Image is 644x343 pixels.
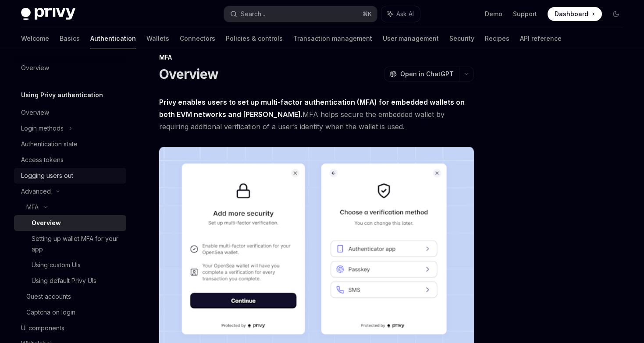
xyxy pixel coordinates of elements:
div: Captcha on login [26,307,75,318]
div: Login methods [21,123,64,134]
a: Authentication [90,28,136,49]
a: User management [383,28,439,49]
div: Overview [21,63,49,73]
a: Support [513,10,537,18]
a: Using default Privy UIs [14,273,126,289]
a: Captcha on login [14,304,126,320]
strong: Privy enables users to set up multi-factor authentication (MFA) for embedded wallets on both EVM ... [159,98,465,119]
a: Transaction management [293,28,372,49]
img: dark logo [21,8,75,20]
div: Authentication state [21,139,78,149]
div: Using default Privy UIs [32,276,96,286]
a: Wallets [146,28,169,49]
a: Authentication state [14,136,126,152]
button: Open in ChatGPT [384,67,459,81]
span: Open in ChatGPT [400,70,454,78]
a: Logging users out [14,168,126,184]
div: Logging users out [21,170,73,181]
a: Access tokens [14,152,126,168]
button: Search...⌘K [224,6,377,22]
span: ⌘ K [363,11,372,18]
button: Toggle dark mode [609,7,623,21]
a: Setting up wallet MFA for your app [14,231,126,257]
div: Guest accounts [26,291,71,302]
div: Advanced [21,186,51,197]
div: Access tokens [21,155,64,165]
a: Overview [14,105,126,120]
span: Dashboard [555,10,588,18]
h1: Overview [159,66,218,82]
button: Ask AI [381,6,420,22]
div: MFA [159,53,474,62]
div: Search... [241,9,265,19]
a: Using custom UIs [14,257,126,273]
span: Ask AI [396,10,414,18]
div: Setting up wallet MFA for your app [32,233,121,255]
h5: Using Privy authentication [21,90,103,100]
a: Recipes [485,28,509,49]
a: UI components [14,320,126,336]
a: Overview [14,60,126,76]
a: Demo [485,10,502,18]
a: Overview [14,215,126,231]
div: Overview [21,107,49,118]
div: Using custom UIs [32,260,81,270]
a: Basics [60,28,80,49]
a: Security [449,28,474,49]
div: UI components [21,323,64,333]
a: API reference [520,28,562,49]
a: Policies & controls [226,28,283,49]
div: Overview [32,218,61,228]
a: Guest accounts [14,289,126,304]
a: Welcome [21,28,49,49]
span: MFA helps secure the embedded wallet by requiring additional verification of a user’s identity wh... [159,96,474,133]
a: Dashboard [548,7,602,21]
a: Connectors [180,28,215,49]
div: MFA [26,202,39,212]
